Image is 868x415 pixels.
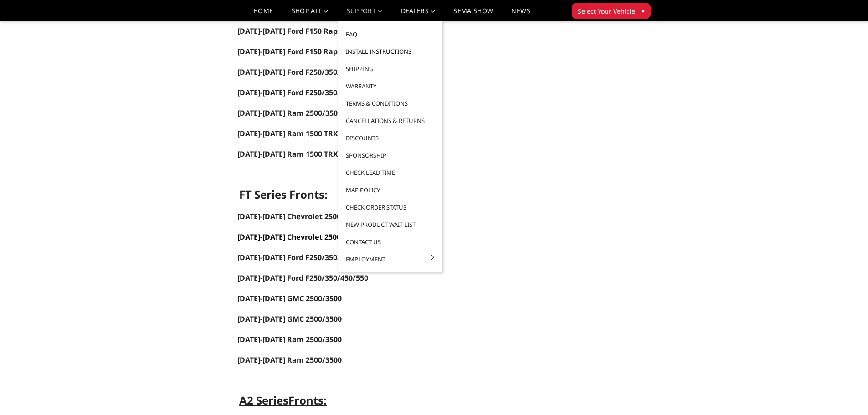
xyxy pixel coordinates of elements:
a: [DATE]-[DATE] Ford F250/350/450/550 [237,273,368,283]
strong: FT Series Fronts: [239,187,328,202]
a: [DATE]-[DATE] GMC 2500/3500 [237,293,342,303]
a: FAQ [341,26,439,43]
span: [DATE]-[DATE] Ford F250/350/450/550 [237,87,368,97]
a: [DATE]-[DATE] Ram 2500/3500 [237,108,342,118]
a: Discounts [341,129,439,147]
a: Employment [341,251,439,268]
strong: Fronts [288,393,324,408]
span: [DATE]-[DATE] Ram 2500/3500 [237,355,342,365]
a: [DATE]-[DATE] Ram 2500/3500 [237,356,342,364]
a: [DATE]-[DATE] Chevrolet 2500/3500 [237,211,360,221]
span: ▾ [642,6,645,15]
a: [DATE]-[DATE] Ford F250/350/450/550 [237,252,368,262]
a: [DATE]-[DATE] GMC 2500/3500 [237,314,342,324]
a: [DATE]-[DATE] Ford F250/350/450/550 [237,88,368,97]
a: New Product Wait List [341,216,439,233]
span: Select Your Vehicle [578,6,635,16]
a: Terms & Conditions [341,95,439,112]
span: [DATE]-[DATE] Ford F150 Raptor [237,46,349,56]
strong: A2 Series : [239,393,327,408]
span: (non-winch) [237,149,380,159]
a: Install Instructions [341,43,439,60]
a: [DATE]-[DATE] Ram 1500 TRX [237,129,338,138]
a: [DATE]-[DATE] Ram 1500 TRX [237,149,338,159]
a: Check Lead Time [341,164,439,181]
a: [DATE]-[DATE] Ford F250/350/450/550 [237,67,368,77]
a: shop all [292,8,329,21]
span: (winch mount) [237,26,401,36]
a: News [511,8,530,21]
a: Home [253,8,273,21]
iframe: Chat Widget [822,371,868,415]
a: Dealers [401,8,436,21]
span: [DATE]-[DATE] Ram 1500 TRX [237,128,338,138]
a: Cancellations & Returns [341,112,439,129]
a: Check Order Status [341,199,439,216]
a: Contact Us [341,233,439,251]
a: [DATE]-[DATE] Ford F150 Raptor [237,47,349,56]
a: SEMA Show [453,8,493,21]
a: MAP Policy [341,181,439,199]
a: Support [347,8,383,21]
a: Sponsorship [341,147,439,164]
a: [DATE]-[DATE] Ram 2500/3500 [237,334,342,344]
a: [DATE]-[DATE] Ford F150 Raptor [237,26,349,36]
button: Select Your Vehicle [572,3,651,19]
a: Warranty [341,77,439,95]
a: Shipping [341,60,439,77]
a: [DATE]-[DATE] Chevrolet 2500/3500 [237,232,360,242]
